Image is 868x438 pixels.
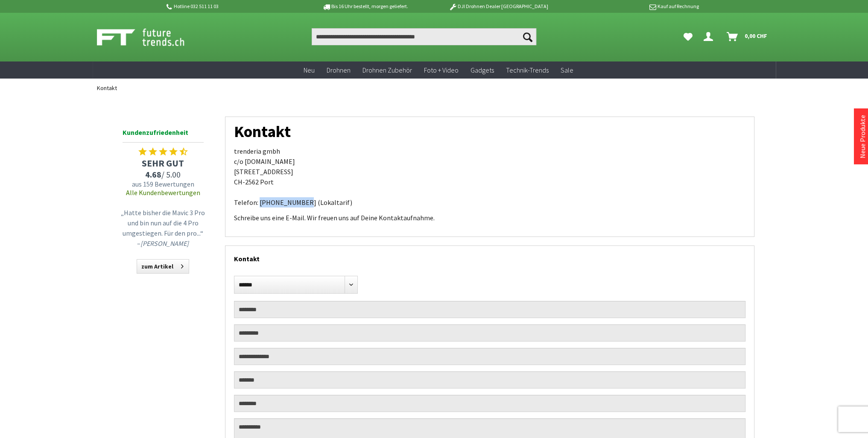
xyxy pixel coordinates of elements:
a: Drohnen Zubehör [357,61,418,79]
a: Dein Konto [700,28,720,45]
span: SEHR GUT [118,157,208,169]
span: / 5.00 [118,169,208,180]
span: Gadgets [471,66,494,74]
p: Kauf auf Rechnung [565,1,698,12]
span: Drohnen Zubehör [362,66,412,74]
span: Drohnen [327,66,351,74]
a: Drohnen [321,61,357,79]
span: Sale [561,66,573,74]
p: Bis 16 Uhr bestellt, morgen geliefert. [298,1,432,12]
em: [PERSON_NAME] [140,239,189,248]
button: Suchen [518,28,536,45]
span: Neu [304,66,315,74]
p: DJI Drohnen Dealer [GEOGRAPHIC_DATA] [432,1,565,12]
a: Neu [298,61,321,79]
a: Meine Favoriten [679,28,697,45]
span: Kundenzufriedenheit [123,127,204,143]
a: Sale [555,61,579,79]
img: Shop Futuretrends - zur Startseite wechseln [97,26,203,48]
h1: Kontakt [234,126,745,137]
a: Neue Produkte [858,115,867,158]
span: Kontakt [97,84,117,92]
a: Gadgets [465,61,500,79]
span: Foto + Video [424,66,459,74]
a: zum Artikel [137,259,189,274]
a: Foto + Video [418,61,465,79]
p: Hotline 032 511 11 03 [165,1,298,12]
p: trenderia gmbh c/o [DOMAIN_NAME] [STREET_ADDRESS] CH-2562 Port Telefon: [PHONE_NUMBER] (Lokaltarif) [234,146,745,207]
input: Produkt, Marke, Kategorie, EAN, Artikelnummer… [312,28,536,45]
a: Warenkorb [723,28,772,45]
p: „Hatte bisher die Mavic 3 Pro und bin nun auf die 4 Pro umgestiegen. Für den pro...“ – [120,207,206,248]
span: 4.68 [145,169,161,180]
a: Technik-Trends [500,61,555,79]
span: 0,00 CHF [745,29,767,43]
p: Schreibe uns eine E-Mail. Wir freuen uns auf Deine Kontaktaufnahme. [234,213,745,223]
a: Alle Kundenbewertungen [126,188,200,197]
div: Kontakt [234,246,745,267]
span: aus 159 Bewertungen [118,180,208,188]
span: Technik-Trends [506,66,549,74]
a: Kontakt [93,79,121,97]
